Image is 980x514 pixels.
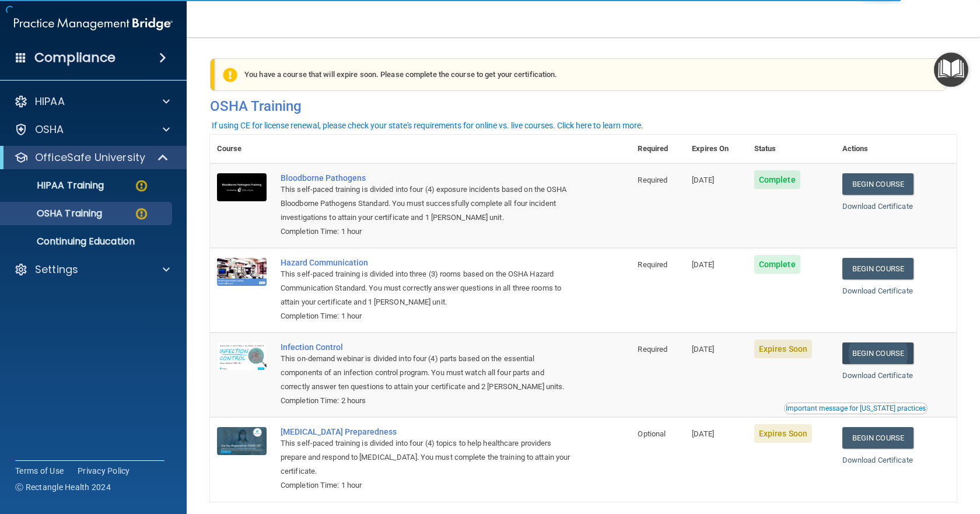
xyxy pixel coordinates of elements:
img: exclamation-circle-solid-warning.7ed2984d.png [223,68,237,82]
a: Download Certificate [842,286,913,295]
span: Ⓒ Rectangle Health 2024 [15,481,111,493]
a: Terms of Use [15,465,64,477]
div: This on-demand webinar is divided into four (4) parts based on the essential components of an inf... [281,352,572,394]
a: Settings [14,263,170,277]
p: HIPAA [35,95,65,109]
a: HIPAA [14,95,170,109]
h4: OSHA Training [210,98,957,114]
span: Complete [754,170,800,189]
th: Status [747,135,835,163]
div: Completion Time: 1 hour [281,478,572,492]
span: Required [638,345,667,354]
p: Settings [35,263,78,277]
a: Bloodborne Pathogens [281,173,572,183]
span: [DATE] [692,429,714,438]
img: PMB logo [14,12,173,36]
div: This self-paced training is divided into four (4) exposure incidents based on the OSHA Bloodborne... [281,183,572,225]
div: This self-paced training is divided into four (4) topics to help healthcare providers prepare and... [281,436,572,478]
span: Required [638,176,667,184]
div: Completion Time: 1 hour [281,225,572,239]
a: Begin Course [842,427,914,449]
div: Completion Time: 1 hour [281,309,572,323]
span: Required [638,260,667,269]
p: OSHA [35,123,64,137]
div: This self-paced training is divided into three (3) rooms based on the OSHA Hazard Communication S... [281,267,572,309]
th: Actions [835,135,957,163]
span: [DATE] [692,345,714,354]
img: warning-circle.0cc9ac19.png [134,207,149,221]
a: Begin Course [842,173,914,195]
p: OfficeSafe University [35,151,145,165]
button: Open Resource Center [934,53,968,87]
a: Download Certificate [842,456,913,464]
a: Infection Control [281,342,572,352]
span: Complete [754,255,800,274]
a: Download Certificate [842,371,913,380]
h4: Compliance [34,50,116,66]
span: Expires Soon [754,340,812,358]
div: Important message for [US_STATE] practices [786,405,926,412]
th: Course [210,135,274,163]
p: Continuing Education [8,236,167,247]
span: [DATE] [692,176,714,184]
th: Required [631,135,685,163]
a: Begin Course [842,342,914,364]
span: Expires Soon [754,424,812,443]
a: Begin Course [842,258,914,279]
button: If using CE for license renewal, please check your state's requirements for online vs. live cours... [210,120,645,131]
a: [MEDICAL_DATA] Preparedness [281,427,572,436]
p: HIPAA Training [8,180,104,191]
div: You have a course that will expire soon. Please complete the course to get your certification. [215,58,946,91]
th: Expires On [685,135,747,163]
div: Completion Time: 2 hours [281,394,572,408]
a: OSHA [14,123,170,137]
a: OfficeSafe University [14,151,169,165]
img: warning-circle.0cc9ac19.png [134,179,149,193]
button: Read this if you are a dental practitioner in the state of CA [784,403,928,414]
a: Hazard Communication [281,258,572,267]
p: OSHA Training [8,208,102,219]
a: Download Certificate [842,202,913,211]
div: If using CE for license renewal, please check your state's requirements for online vs. live cours... [212,121,643,130]
span: [DATE] [692,260,714,269]
span: Optional [638,429,666,438]
a: Privacy Policy [78,465,130,477]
